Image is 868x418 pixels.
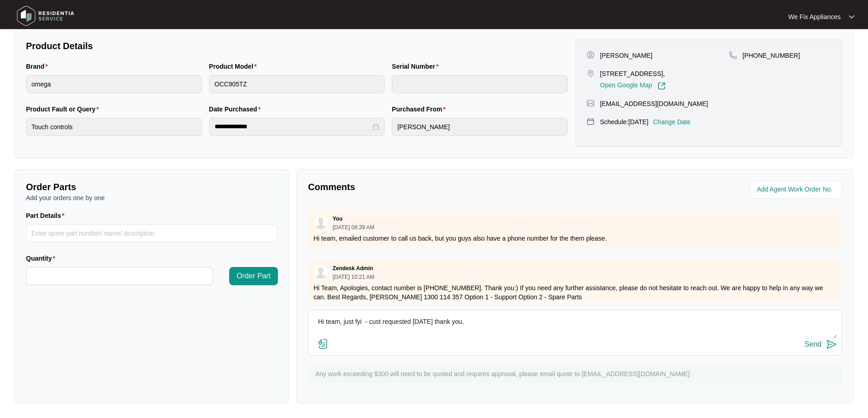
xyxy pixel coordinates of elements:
[333,215,343,222] p: You
[392,62,442,71] label: Serial Number
[313,283,837,302] p: Hi Team, Apologies, contact number is [PHONE_NUMBER]. Thank you:) If you need any further assista...
[209,105,264,114] label: Date Purchased
[333,225,375,230] p: [DATE] 08:39 AM
[805,338,837,351] button: Send
[805,340,822,348] div: Send
[26,254,59,263] label: Quantity
[586,51,595,59] img: user-pin
[849,15,854,19] img: dropdown arrow
[600,51,652,60] p: [PERSON_NAME]
[788,12,841,21] p: We Fix Appliances
[308,181,569,193] p: Comments
[392,105,449,114] label: Purchased From
[600,99,708,108] p: [EMAIL_ADDRESS][DOMAIN_NAME]
[333,265,373,272] p: Zendesk Admin
[26,267,213,285] input: Quantity
[333,274,375,280] p: [DATE] 10:21 AM
[26,118,202,136] input: Product Fault or Query
[653,117,691,126] p: Change Date
[26,211,68,220] label: Part Details
[26,181,278,193] p: Order Parts
[209,75,385,93] input: Product Model
[26,193,278,202] p: Add your orders one by one
[600,69,666,78] p: [STREET_ADDRESS],
[26,75,202,93] input: Brand
[313,234,837,243] p: Hi team, emailed customer to call us back, but you guys also have a phone number for the them ple...
[215,122,371,131] input: Date Purchased
[586,117,595,126] img: map-pin
[657,82,666,90] img: Link-External
[586,69,595,77] img: map-pin
[229,267,278,285] button: Order Part
[757,184,837,195] input: Add Agent Work Order No.
[26,62,51,71] label: Brand
[318,338,329,349] img: file-attachment-doc.svg
[236,271,271,282] span: Order Part
[313,315,837,338] textarea: Hi team, just fyi - cust requested [DATE] thank you.
[600,82,666,90] a: Open Google Map
[743,51,800,60] p: [PHONE_NUMBER]
[209,62,261,71] label: Product Model
[392,118,568,136] input: Purchased From
[392,75,568,93] input: Serial Number
[26,224,278,242] input: Part Details
[315,369,837,378] p: Any work exceeding $300 will need to be quoted and requires approval, please email quote to [EMAI...
[826,339,837,350] img: send-icon.svg
[729,51,737,59] img: map-pin
[600,117,648,126] p: Schedule: [DATE]
[14,2,77,30] img: residentia service logo
[26,105,103,114] label: Product Fault or Query
[26,40,568,52] p: Product Details
[314,216,328,229] img: user.svg
[314,265,328,279] img: user.svg
[586,99,595,107] img: map-pin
